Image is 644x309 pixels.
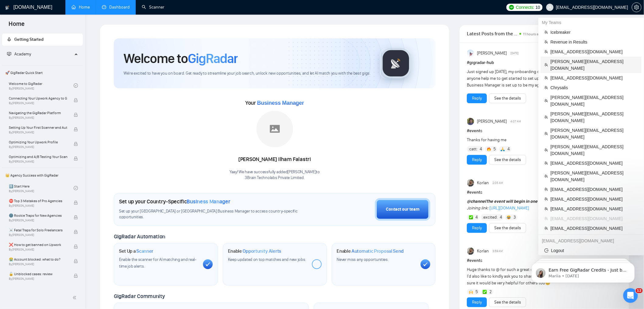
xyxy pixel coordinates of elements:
span: :excited: [482,214,498,221]
span: 4:07 AM [511,119,521,124]
span: Your [245,100,304,106]
span: logout [544,248,549,253]
span: lock [74,98,78,102]
div: Contact our team [386,206,419,213]
span: team [544,99,548,103]
span: team [544,30,548,34]
span: By [PERSON_NAME] [9,160,67,163]
img: 🔥 [487,147,491,151]
span: [EMAIL_ADDRESS][DOMAIN_NAME] [551,48,638,55]
span: 10 [536,4,540,11]
span: [PERSON_NAME][EMAIL_ADDRESS][DOMAIN_NAME] [551,127,638,140]
button: Reply [467,223,487,233]
span: check-circle [74,186,78,190]
span: ☠️ Fatal Traps for Solo Freelancers [9,227,67,233]
span: team [544,174,548,178]
span: team [544,86,548,90]
span: By [PERSON_NAME] [9,262,67,266]
img: ✅ [469,215,473,219]
img: Toby Fox-Mason [467,118,475,125]
span: 😭 Account blocked: what to do? [9,256,67,262]
div: My Teams [538,18,644,27]
span: team [544,188,548,191]
li: Getting Started [2,33,83,46]
span: Opportunity Alerts [243,248,282,254]
span: Automatic Proposal Send [352,248,404,254]
span: [PERSON_NAME][EMAIL_ADDRESS][DOMAIN_NAME] [551,58,638,72]
span: GigRadar [188,50,238,67]
span: 5 [494,146,496,152]
span: By [PERSON_NAME] [9,131,67,134]
span: By [PERSON_NAME] [9,233,67,237]
button: Reply [467,155,487,165]
span: [PERSON_NAME][EMAIL_ADDRESS][DOMAIN_NAME] [551,94,638,107]
span: team [544,217,548,220]
span: Optimizing and A/B Testing Your Scanner for Better Results [9,154,67,160]
span: Never miss any opportunities. [337,257,389,262]
h1: Set Up a [119,248,153,254]
button: Contact our team [375,198,430,221]
span: By [PERSON_NAME] [9,277,67,281]
span: :catt: [469,146,478,153]
span: setting [632,5,641,10]
iframe: Intercom notifications message [522,250,644,293]
span: 5 [476,289,478,295]
img: 🙏 [501,147,505,151]
span: 12 [636,288,643,293]
span: [EMAIL_ADDRESS][DOMAIN_NAME] [551,215,638,222]
span: By [PERSON_NAME] [9,204,67,208]
span: 🔓 Unblocked cases: review [9,271,67,277]
button: See the details [489,155,526,165]
span: lock [74,274,78,278]
h1: Welcome to [124,50,238,67]
span: lock [74,259,78,263]
a: See the details [494,95,521,102]
span: [EMAIL_ADDRESS][DOMAIN_NAME] [551,186,638,193]
a: dashboardDashboard [102,5,130,10]
button: Reply [467,297,487,307]
span: Keep updated on top matches and new jobs. [228,257,306,262]
span: Revenue in Results [551,39,638,45]
span: By [PERSON_NAME] [9,145,67,149]
a: homeHome [72,5,90,10]
span: By [PERSON_NAME] [9,219,67,222]
a: 1️⃣ Start HereBy[PERSON_NAME] [9,181,74,195]
span: Optimizing Your Upwork Profile [9,139,67,145]
span: team [544,63,548,67]
div: Yaay! We have successfully added [PERSON_NAME] to [229,169,320,181]
a: See the details [494,299,521,306]
span: Business Manager [257,100,304,106]
span: Navigating the GigRadar Platform [9,110,67,116]
h1: Set up your Country-Specific [119,198,230,205]
span: 3 [513,214,516,220]
span: Latest Posts from the GigRadar Community [467,30,518,37]
span: GigRadar Automation [114,233,165,240]
span: Home [4,19,30,32]
strong: The event will begin in one hou [467,199,547,204]
h1: # events [467,257,622,264]
span: Set up your [GEOGRAPHIC_DATA] or [GEOGRAPHIC_DATA] Business Manager to access country-specific op... [119,209,306,220]
span: team [544,40,548,44]
span: ❌ How to get banned on Upwork [9,242,67,248]
span: Connects: [516,4,534,11]
span: [DATE] [511,51,519,56]
span: Chrysalis [551,84,638,91]
h1: # events [467,128,622,134]
h1: Enable [228,248,282,254]
span: [EMAIL_ADDRESS][DOMAIN_NAME] [551,75,638,81]
p: 3Brain Technolabs Private Limited . [229,175,320,181]
span: fund-projection-screen [7,52,11,56]
img: logo [5,3,9,12]
span: team [544,132,548,135]
span: lock [74,142,78,146]
img: Anisuzzaman Khan [467,50,475,57]
a: Welcome to GigRadarBy[PERSON_NAME] [9,79,74,92]
img: upwork-logo.png [509,5,514,10]
span: GigRadar Community [114,293,165,300]
span: [EMAIL_ADDRESS][DOMAIN_NAME] [551,160,638,167]
span: 4 [507,146,510,152]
